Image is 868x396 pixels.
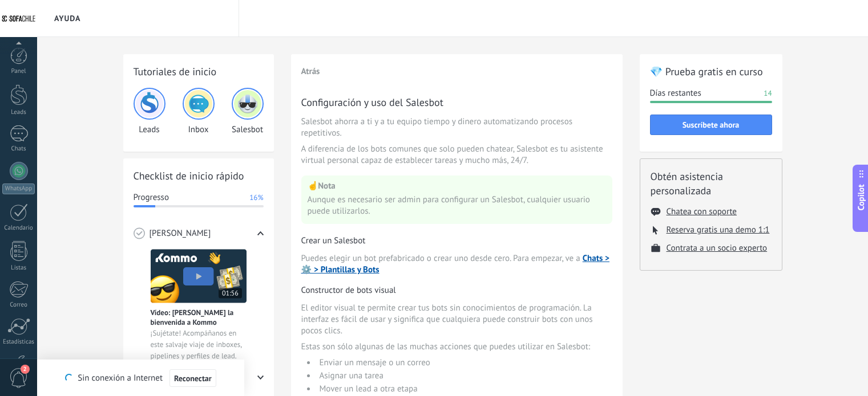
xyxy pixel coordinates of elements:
img: Meet video [151,249,247,303]
span: Aunque es necesario ser admin para configurar un Salesbot, cualquier usuario puede utilizarlos. [308,194,606,217]
h3: Crear un Salesbot [301,235,612,246]
span: ¡Sujétate! Acompáñanos en este salvaje viaje de inboxes, pipelines y perfiles de lead. [151,328,247,362]
button: Contrata a un socio experto [667,243,768,254]
li: Mover un lead a otra etapa [316,383,612,394]
div: Calendario [2,224,35,232]
div: Leads [2,109,35,116]
div: Correo [2,301,35,309]
button: Atrás [301,66,320,77]
div: Sin conexión a Internet [65,369,216,387]
button: Reserva gratis una demo 1:1 [667,224,770,235]
h2: Tutoriales de inicio [134,64,264,79]
span: Suscríbete ahora [683,121,740,129]
h3: Configuración y uso del Salesbot [301,95,612,109]
span: Estas son sólo algunas de las muchas acciones que puedes utilizar en Salesbot: [301,341,612,353]
div: Estadísticas [2,338,35,346]
span: Copilot [855,184,867,210]
h2: Checklist de inicio rápido [134,169,264,183]
div: Chats [2,145,35,153]
p: ☝️ Nota [308,181,606,191]
span: Progresso [134,192,169,203]
li: Asignar una tarea [316,370,612,381]
a: Chats > ⚙️ > Plantillas y Bots [301,253,609,275]
span: [PERSON_NAME] [150,228,211,239]
span: Días restantes [650,88,701,99]
div: Listas [2,264,35,272]
span: Reconectar [174,374,212,382]
span: Vídeo: [PERSON_NAME] la bienvenida a Kommo [151,308,247,327]
div: Leads [134,88,165,135]
div: Salesbot [232,88,264,135]
div: WhatsApp [2,183,35,194]
div: Panel [2,68,35,75]
div: Inbox [183,88,215,135]
button: Reconectar [169,369,216,387]
span: A diferencia de los bots comunes que solo pueden chatear, Salesbot es tu asistente virtual person... [301,144,612,166]
h2: Obtén asistencia personalizada [651,169,772,198]
li: Enviar un mensaje o un correo [316,357,612,368]
span: Puedes elegir un bot prefabricado o crear uno desde cero. Para empezar, ve a [301,253,612,276]
span: 16% [249,192,263,203]
h2: 💎 Prueba gratis en curso [650,64,772,79]
span: Salesbot ahorra a ti y a tu equipo tiempo y dinero automatizando procesos repetitivos. [301,116,612,139]
h3: Constructor de bots visual [301,285,612,296]
button: Suscríbete ahora [650,115,772,135]
span: 14 [764,88,772,99]
span: El editor visual te permite crear tus bots sin conocimientos de programación. La interfaz es fáci... [301,303,612,337]
button: Chatea con soporte [667,206,737,217]
span: 2 [21,365,30,374]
